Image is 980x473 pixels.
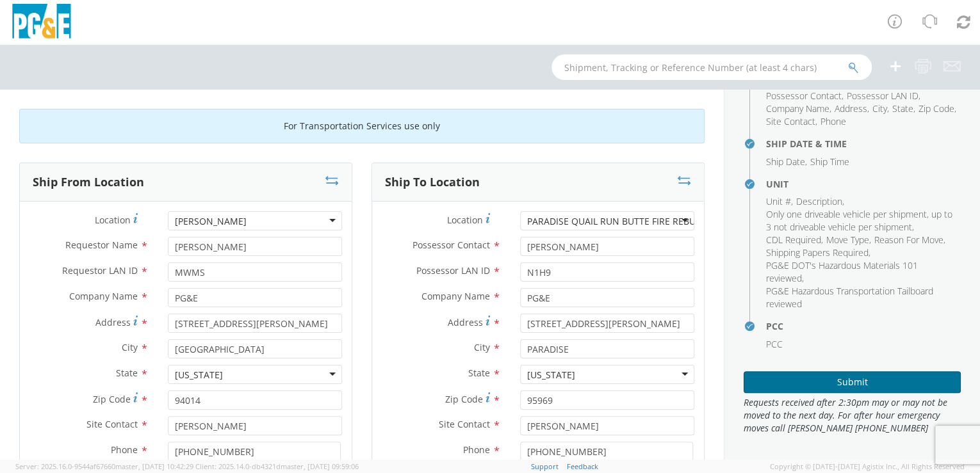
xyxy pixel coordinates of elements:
span: master, [DATE] 09:59:06 [281,461,359,471]
span: Reason For Move [874,234,943,246]
span: State [468,367,490,379]
span: Phone [821,115,846,127]
h4: Unit [766,179,961,189]
span: Address [95,316,131,328]
span: City [474,341,490,353]
li: , [766,259,958,285]
li: , [847,90,920,102]
span: Phone [111,444,138,456]
span: State [892,102,913,115]
li: , [919,102,956,115]
span: Location [447,214,483,226]
span: Server: 2025.16.0-9544af67660 [15,461,193,471]
li: , [835,102,869,115]
div: [US_STATE] [527,369,575,381]
span: Shipping Papers Required [766,246,869,259]
span: CDL Required [766,234,821,246]
img: pge-logo-06675f144f4cfa6a6814.png [10,4,74,42]
span: PG&E Hazardous Transportation Tailboard reviewed [766,285,933,310]
span: Requestor LAN ID [62,264,138,277]
span: Zip Code [93,393,131,405]
span: Requestor Name [65,239,138,251]
div: PARADISE QUAIL RUN BUTTE FIRE REBUILD OFFICE STE R [527,215,767,228]
span: Address [448,316,483,328]
li: , [766,246,870,259]
h3: Ship To Location [385,176,480,189]
h3: Ship From Location [33,176,144,189]
span: Company Name [421,290,490,302]
span: Location [95,214,131,226]
li: , [766,234,823,246]
span: Zip Code [445,393,483,405]
a: Support [531,461,559,471]
li: , [766,102,831,115]
h4: Ship Date & Time [766,139,961,148]
li: , [796,195,844,208]
span: Client: 2025.14.0-db4321d [195,461,359,471]
span: Possessor Contact [412,239,490,251]
span: PG&E DOT's Hazardous Materials 101 reviewed [766,259,918,284]
div: For Transportation Services use only [19,109,705,143]
span: Zip Code [919,102,954,115]
span: State [116,367,138,379]
div: [US_STATE] [175,369,223,381]
span: Requests received after 2:30pm may or may not be moved to the next day. For after hour emergency ... [744,396,961,435]
li: , [766,208,958,234]
span: Possessor Contact [766,90,842,102]
span: Site Contact [439,418,490,430]
span: City [122,341,138,353]
li: , [872,102,889,115]
input: Shipment, Tracking or Reference Number (at least 4 chars) [551,54,872,80]
button: Submit [744,371,961,393]
span: Only one driveable vehicle per shipment, up to 3 not driveable vehicle per shipment [766,208,952,233]
span: Company Name [69,290,138,302]
span: Phone [463,444,490,456]
span: City [872,102,887,115]
li: , [766,156,807,168]
span: Company Name [766,102,829,115]
li: , [766,195,793,208]
li: , [766,90,844,102]
span: Address [835,102,867,115]
span: master, [DATE] 10:42:29 [115,461,193,471]
span: Site Contact [766,115,815,127]
span: Possessor LAN ID [416,264,490,277]
li: , [826,234,871,246]
span: Description [796,195,842,207]
span: Ship Date [766,156,805,168]
span: Move Type [826,234,869,246]
span: Site Contact [86,418,138,430]
div: [PERSON_NAME] [175,215,247,228]
span: PCC [766,338,783,350]
span: Unit # [766,195,791,207]
a: Feedback [567,461,598,471]
span: Possessor LAN ID [847,90,919,102]
span: Ship Time [810,156,849,168]
li: , [892,102,915,115]
li: , [874,234,945,246]
h4: PCC [766,321,961,331]
li: , [766,115,817,128]
span: Copyright © [DATE]-[DATE] Agistix Inc., All Rights Reserved [770,461,965,472]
